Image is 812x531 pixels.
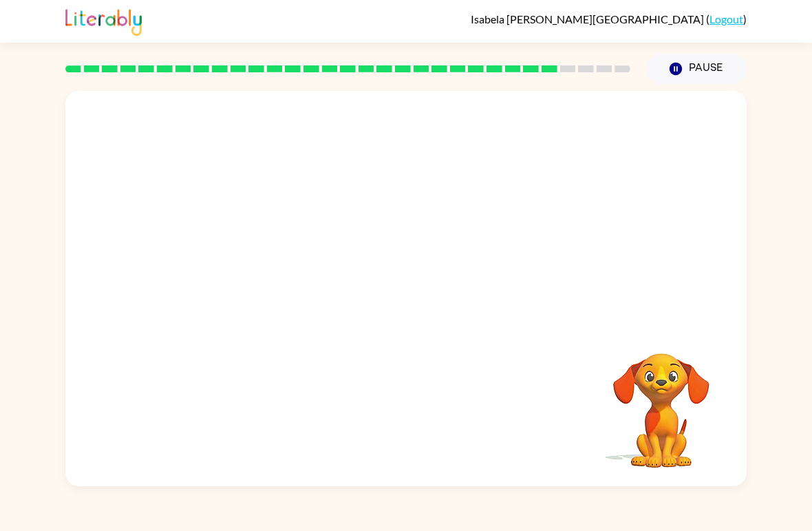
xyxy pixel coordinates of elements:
button: Pause [647,53,747,85]
video: Your browser must support playing .mp4 files to use Literably. Please try using another browser. [592,332,730,470]
div: ( ) [471,12,747,25]
a: Logout [709,12,743,25]
span: Isabela [PERSON_NAME][GEOGRAPHIC_DATA] [471,12,706,25]
img: Literably [65,6,142,36]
